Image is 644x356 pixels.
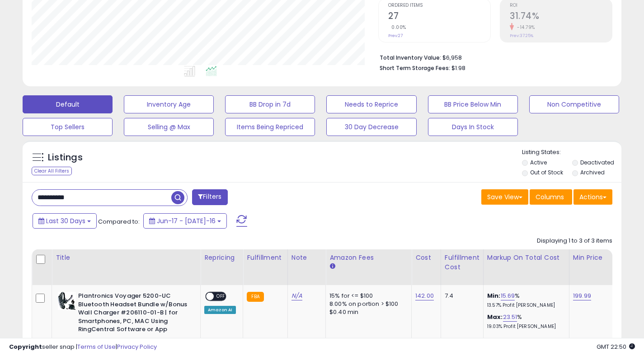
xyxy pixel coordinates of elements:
p: Listing States: [522,148,621,157]
span: Jun-17 - [DATE]-16 [157,216,216,225]
button: Filters [192,189,227,205]
div: % [487,292,562,309]
b: Short Term Storage Fees: [380,64,450,72]
span: Ordered Items [388,3,490,8]
div: Note [291,253,322,262]
div: Clear All Filters [32,167,72,175]
span: Compared to: [98,217,140,226]
span: Last 30 Days [46,216,85,225]
span: Columns [536,192,564,201]
small: Prev: 27 [388,33,403,38]
b: Total Inventory Value: [380,54,441,61]
small: 0.00% [388,24,406,31]
a: N/A [291,291,302,300]
label: Active [530,159,547,166]
h2: 31.74% [510,11,612,23]
button: BB Price Below Min [428,95,518,113]
label: Out of Stock [530,169,563,176]
small: Prev: 37.25% [510,33,533,38]
button: Last 30 Days [33,213,97,229]
a: 199.99 [573,291,591,300]
span: ROI [510,3,612,8]
a: 142.00 [415,291,434,300]
div: Cost [415,253,437,262]
p: 19.03% Profit [PERSON_NAME] [487,323,562,330]
img: 41aVyKc2twL._SL40_.jpg [58,292,76,310]
small: Amazon Fees. [329,262,335,271]
b: Plantronics Voyager 5200-UC Bluetooth Headset Bundle w/Bonus Wall Charger #206110-01-B | for Smar... [78,292,188,336]
button: Needs to Reprice [326,95,416,113]
a: 15.69 [501,291,515,300]
div: Title [56,253,197,262]
button: Inventory Age [124,95,214,113]
div: 7.4 [445,292,476,300]
button: 30 Day Decrease [326,118,416,136]
button: Selling @ Max [124,118,214,136]
p: 13.57% Profit [PERSON_NAME] [487,302,562,309]
li: $6,958 [380,52,606,62]
div: Repricing [204,253,239,262]
small: -14.79% [514,24,535,31]
button: Non Competitive [529,95,619,113]
div: $0.40 min [329,308,404,316]
div: Fulfillment Cost [445,253,479,272]
div: Displaying 1 to 3 of 3 items [537,237,612,245]
div: seller snap | | [9,343,157,351]
span: OFF [214,293,228,300]
button: Actions [573,189,612,205]
b: Min: [487,291,501,300]
button: Save View [481,189,528,205]
div: Amazon AI [204,306,236,314]
div: Min Price [573,253,620,262]
div: 8.00% on portion > $100 [329,300,404,308]
button: Items Being Repriced [225,118,315,136]
small: FBA [247,292,263,302]
b: Max: [487,313,503,321]
div: Markup on Total Cost [487,253,565,262]
label: Deactivated [580,159,614,166]
button: Jun-17 - [DATE]-16 [143,213,227,229]
button: Default [23,95,113,113]
a: 23.51 [503,313,517,322]
a: Privacy Policy [117,342,157,351]
h5: Listings [48,151,83,164]
span: $1.98 [451,64,465,72]
button: Columns [530,189,572,205]
div: Amazon Fees [329,253,408,262]
label: Archived [580,169,605,176]
th: The percentage added to the cost of goods (COGS) that forms the calculator for Min & Max prices. [483,249,569,285]
div: % [487,313,562,330]
a: Terms of Use [77,342,116,351]
strong: Copyright [9,342,42,351]
h2: 27 [388,11,490,23]
button: Top Sellers [23,118,113,136]
span: 2025-08-16 22:50 GMT [597,342,635,351]
button: Days In Stock [428,118,518,136]
button: BB Drop in 7d [225,95,315,113]
div: 15% for <= $100 [329,292,404,300]
div: Fulfillment [247,253,283,262]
